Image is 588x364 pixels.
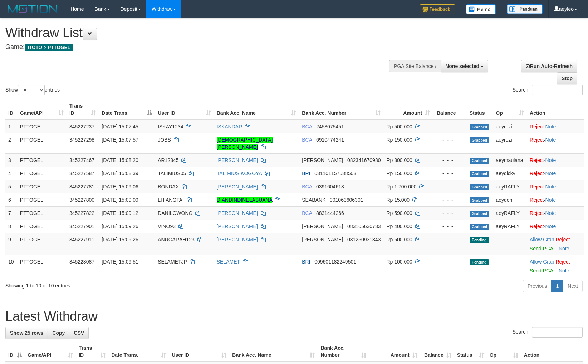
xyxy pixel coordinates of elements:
span: [PERSON_NAME] [302,237,343,242]
span: Rp 600.000 [386,237,412,242]
a: CSV [69,327,89,339]
span: VINO93 [158,223,176,229]
span: Copy [52,330,65,336]
th: Date Trans.: activate to sort column ascending [108,341,169,362]
span: [DATE] 15:09:26 [102,237,138,242]
span: Copy 009601182249501 to clipboard [314,259,356,265]
span: Grabbed [470,197,490,203]
a: Send PGA [530,246,553,251]
a: Note [545,223,556,229]
span: [PERSON_NAME] [302,223,343,229]
td: PTTOGEL [17,153,67,167]
span: 345227467 [69,157,94,163]
span: 345227800 [69,197,94,203]
span: Show 25 rows [10,330,43,336]
td: 5 [5,180,17,193]
th: Action [521,341,583,362]
td: 6 [5,193,17,206]
td: PTTOGEL [17,193,67,206]
span: Copy 8831444266 to clipboard [316,210,344,216]
select: Showentries [18,85,45,95]
span: 345227587 [69,171,94,176]
td: · [527,206,584,220]
a: Previous [523,280,552,292]
div: PGA Site Balance / [389,60,441,72]
span: Rp 150.000 [386,171,412,176]
div: Showing 1 to 10 of 10 entries [5,279,240,289]
span: 345227298 [69,137,94,143]
span: BONDAX [158,184,179,190]
td: aeyRAFLY [493,206,527,220]
span: [DATE] 15:09:12 [102,210,138,216]
span: ITOTO > PTTOGEL [25,44,73,51]
span: JOBS [158,137,171,143]
span: ISKAY1234 [158,124,183,129]
span: Pending [470,237,489,243]
td: aeymaulana [493,153,527,167]
th: Balance: activate to sort column ascending [420,341,454,362]
td: · [527,255,584,277]
span: LHIANGTAI [158,197,184,203]
a: [PERSON_NAME] [217,223,258,229]
td: PTTOGEL [17,180,67,193]
th: Bank Acc. Number: activate to sort column ascending [299,99,383,120]
img: Button%20Memo.svg [466,4,496,14]
a: Show 25 rows [5,327,48,339]
span: Grabbed [470,211,490,217]
a: Note [545,157,556,163]
td: PTTOGEL [17,167,67,180]
td: 2 [5,133,17,153]
span: Copy 083105630733 to clipboard [347,223,381,229]
span: [DATE] 15:07:45 [102,124,138,129]
span: · [530,237,555,242]
a: Next [563,280,583,292]
span: BRI [302,171,310,176]
span: [DATE] 15:08:39 [102,171,138,176]
div: - - - [436,123,464,130]
a: Note [545,137,556,143]
th: Trans ID: activate to sort column ascending [67,99,99,120]
span: Grabbed [470,224,490,230]
th: Status [467,99,493,120]
th: Bank Acc. Number: activate to sort column ascending [318,341,369,362]
th: Bank Acc. Name: activate to sort column ascending [229,341,318,362]
td: PTTOGEL [17,120,67,133]
th: Bank Acc. Name: activate to sort column ascending [214,99,299,120]
h4: Game: [5,44,385,51]
span: Copy 0391604613 to clipboard [316,184,344,190]
a: Allow Grab [530,259,554,265]
div: - - - [436,196,464,203]
span: ANUGARAH123 [158,237,195,242]
a: Copy [48,327,69,339]
a: Reject [530,223,544,229]
a: Reject [530,137,544,143]
h1: Latest Withdraw [5,309,583,324]
a: Note [545,171,556,176]
span: 345228087 [69,259,94,265]
span: Rp 150.000 [386,137,412,143]
span: [DATE] 15:09:51 [102,259,138,265]
span: Copy 082341670980 to clipboard [347,157,381,163]
td: · [527,220,584,233]
span: Grabbed [470,184,490,190]
a: 1 [551,280,563,292]
th: Op: activate to sort column ascending [493,99,527,120]
span: [DATE] 15:07:57 [102,137,138,143]
span: Copy 901063606301 to clipboard [330,197,363,203]
td: aeydeni [493,193,527,206]
th: Op: activate to sort column ascending [487,341,521,362]
th: Game/API: activate to sort column ascending [25,341,76,362]
td: PTTOGEL [17,206,67,220]
span: [DATE] 15:08:20 [102,157,138,163]
span: SELAMETJP [158,259,187,265]
td: 8 [5,220,17,233]
td: aeyRAFLY [493,180,527,193]
a: Stop [557,72,577,84]
th: User ID: activate to sort column ascending [169,341,229,362]
a: SELAMET [217,259,240,265]
th: Action [527,99,584,120]
th: ID [5,99,17,120]
td: · [527,180,584,193]
div: - - - [436,136,464,143]
span: Copy 081250931843 to clipboard [347,237,381,242]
